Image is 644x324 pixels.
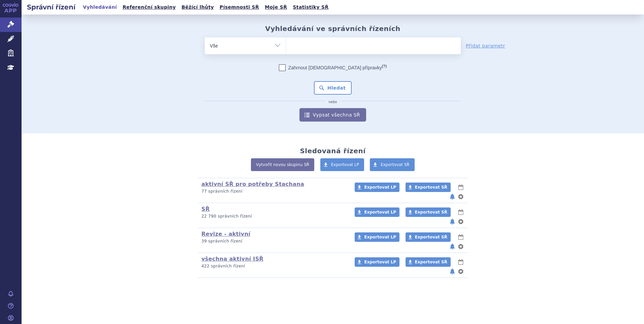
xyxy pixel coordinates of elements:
[364,260,396,264] span: Exportovat LP
[121,3,178,12] a: Referenční skupiny
[331,162,359,167] span: Exportovat LP
[466,42,505,49] a: Přidat parametr
[364,185,396,190] span: Exportovat LP
[314,81,352,95] button: Hledat
[449,242,456,251] button: notifikace
[457,218,464,226] button: nastavení
[201,214,346,219] p: 22 790 správních řízení
[355,257,399,267] a: Exportovat LP
[406,183,451,192] a: Exportovat SŘ
[457,193,464,201] button: nastavení
[291,3,330,12] a: Statistiky SŘ
[406,207,451,217] a: Exportovat SŘ
[457,183,464,191] button: lhůty
[449,218,456,226] button: notifikace
[201,238,346,244] p: 39 správních řízení
[457,233,464,241] button: lhůty
[355,207,399,217] a: Exportovat LP
[265,25,400,33] h2: Vyhledávání ve správních řízeních
[201,263,346,269] p: 422 správních řízení
[355,232,399,242] a: Exportovat LP
[81,3,119,12] a: Vyhledávání
[382,64,387,68] abbr: (?)
[457,242,464,251] button: nastavení
[279,64,387,71] label: Zahrnout [DEMOGRAPHIC_DATA] přípravky
[364,235,396,239] span: Exportovat LP
[406,232,451,242] a: Exportovat SŘ
[355,183,399,192] a: Exportovat LP
[218,3,261,12] a: Písemnosti SŘ
[180,3,216,12] a: Běžící lhůty
[300,147,365,155] h2: Sledovaná řízení
[457,258,464,266] button: lhůty
[320,158,364,171] a: Exportovat LP
[299,108,366,122] a: Vypsat všechna SŘ
[457,208,464,216] button: lhůty
[364,210,396,215] span: Exportovat LP
[415,235,447,239] span: Exportovat SŘ
[201,189,346,194] p: 77 správních řízení
[415,260,447,264] span: Exportovat SŘ
[415,210,447,215] span: Exportovat SŘ
[201,206,210,212] a: SŘ
[251,158,314,171] a: Vytvořit novou skupinu SŘ
[406,257,451,267] a: Exportovat SŘ
[201,256,263,262] a: všechna aktivní ISŘ
[263,3,289,12] a: Moje SŘ
[325,100,341,104] i: nebo
[201,231,250,237] a: Revize - aktivní
[381,162,410,167] span: Exportovat SŘ
[201,181,304,187] a: aktivní SŘ pro potřeby Stachana
[370,158,415,171] a: Exportovat SŘ
[22,2,81,12] h2: Správní řízení
[415,185,447,190] span: Exportovat SŘ
[457,267,464,276] button: nastavení
[449,193,456,201] button: notifikace
[449,267,456,276] button: notifikace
